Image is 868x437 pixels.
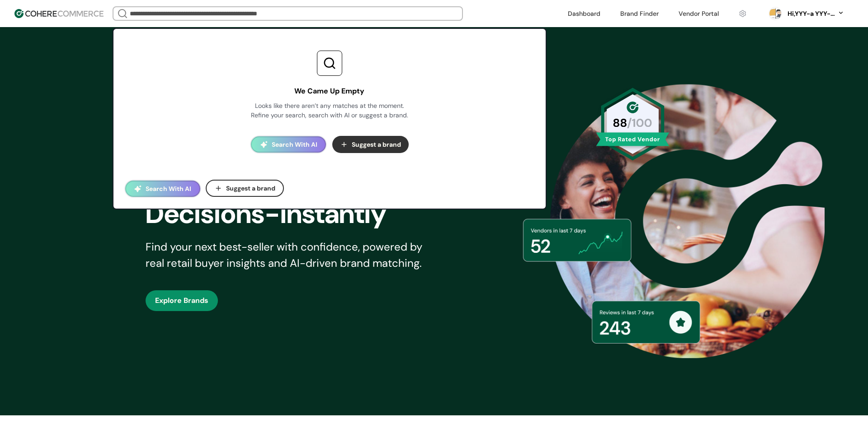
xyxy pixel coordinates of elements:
[206,180,284,197] button: Suggest a brand
[769,7,782,20] svg: 0 percent
[786,9,844,19] button: Hi,YYY-a YYY-aa
[786,9,835,19] div: Hi, YYY-a YYY-aa
[146,290,218,311] button: Explore Brands
[332,136,409,153] button: Suggest a brand
[14,9,104,18] img: Cohere Logo
[250,101,409,120] div: Looks like there aren’t any matches at the moment. Refine your search, search with AI or suggest ...
[294,86,364,97] div: We Came Up Empty
[146,194,449,234] div: Decisions-Instantly
[125,181,200,197] button: Search With AI
[146,239,434,271] div: Find your next best-seller with confidence, powered by real retail buyer insights and AI-driven b...
[251,136,326,153] button: Search With AI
